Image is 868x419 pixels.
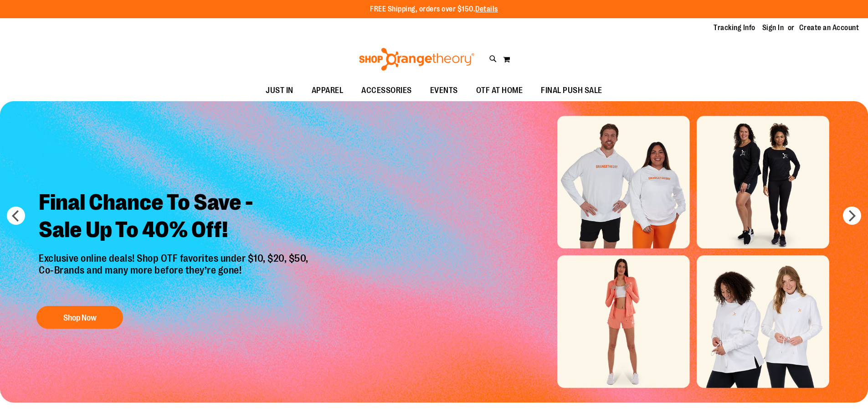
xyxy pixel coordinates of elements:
img: Shop Orangetheory [358,48,476,71]
span: FINAL PUSH SALE [541,80,602,101]
a: Sign In [762,23,784,33]
button: next [843,207,861,225]
span: OTF AT HOME [476,80,523,101]
p: FREE Shipping, orders over $150. [370,4,498,15]
span: JUST IN [266,80,293,101]
span: EVENTS [430,80,458,101]
h2: Final Chance To Save - Sale Up To 40% Off! [32,182,318,253]
span: APPAREL [312,80,344,101]
a: Tracking Info [714,23,755,33]
a: Create an Account [799,23,859,33]
a: Details [475,5,498,13]
button: prev [7,207,25,225]
a: Final Chance To Save -Sale Up To 40% Off! Exclusive online deals! Shop OTF favorites under $10, $... [32,182,318,334]
button: Shop Now [36,306,123,329]
span: ACCESSORIES [361,80,412,101]
p: Exclusive online deals! Shop OTF favorites under $10, $20, $50, Co-Brands and many more before th... [32,253,318,297]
